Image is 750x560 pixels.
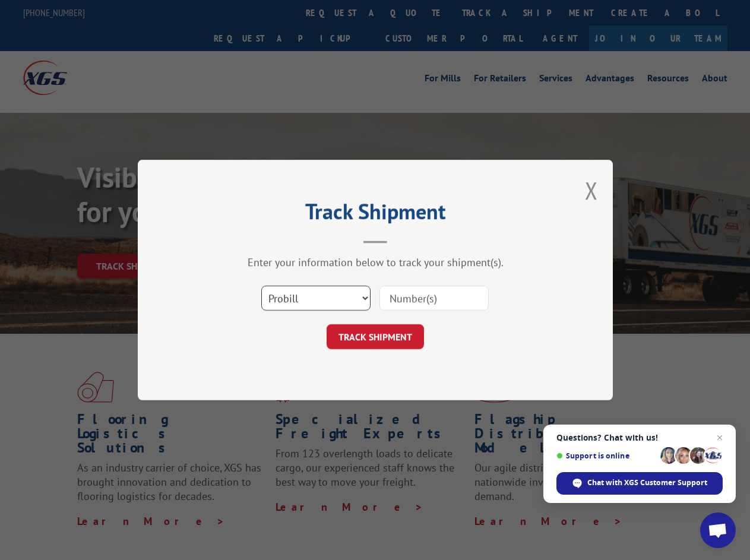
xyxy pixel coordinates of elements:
[379,286,489,311] input: Number(s)
[197,255,553,269] div: Enter your information below to track your shipment(s).
[556,451,656,460] span: Support is online
[587,477,707,488] span: Chat with XGS Customer Support
[700,512,736,548] div: Open chat
[197,203,553,226] h2: Track Shipment
[327,324,424,349] button: TRACK SHIPMENT
[585,175,598,206] button: Close modal
[556,433,723,442] span: Questions? Chat with us!
[556,472,723,495] div: Chat with XGS Customer Support
[713,431,727,445] span: Close chat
